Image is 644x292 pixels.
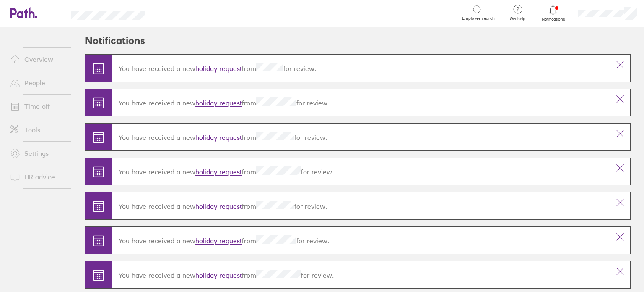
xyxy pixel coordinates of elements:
a: holiday request [195,271,242,280]
p: You have received a new from for review. [119,270,603,279]
a: holiday request [195,99,242,108]
span: Get help [504,16,531,21]
a: People [3,74,71,91]
span: Notifications [540,17,567,22]
a: holiday request [195,134,242,142]
a: holiday request [195,237,242,245]
a: Settings [3,145,71,162]
p: You have received a new from for review. [119,63,603,73]
a: HR advice [3,168,71,185]
a: Time off [3,98,71,115]
p: You have received a new from for review. [119,201,603,210]
h2: Notifications [85,27,145,54]
p: You have received a new from for review. [119,166,603,176]
p: You have received a new from for review. [119,132,603,142]
a: Tools [3,121,71,138]
a: Overview [3,51,71,68]
a: holiday request [195,65,242,73]
p: You have received a new from for review. [119,97,603,107]
p: You have received a new from for review. [119,235,603,245]
a: holiday request [195,203,242,211]
a: Notifications [540,4,567,22]
span: Employee search [462,16,495,21]
div: Search [168,9,190,16]
a: holiday request [195,168,242,176]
